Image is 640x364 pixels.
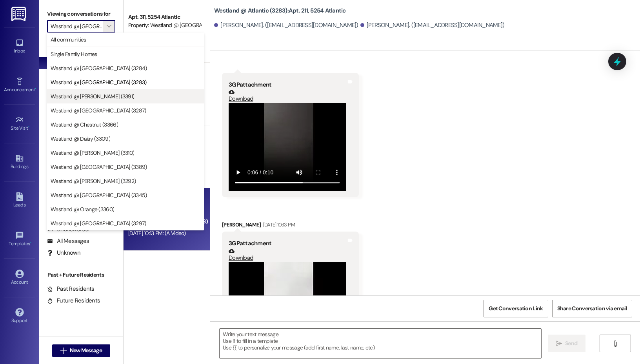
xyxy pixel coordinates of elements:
[51,135,110,143] span: Westland @ Daisy (3309)
[214,21,358,29] div: [PERSON_NAME]. ([EMAIL_ADDRESS][DOMAIN_NAME])
[4,267,35,288] a: Account
[51,177,136,185] span: Westland @ [PERSON_NAME] (3292)
[4,229,35,250] a: Templates •
[51,92,134,100] span: Westland @ [PERSON_NAME] (3391)
[128,21,201,29] div: Property: Westland @ [GEOGRAPHIC_DATA] (3283)
[51,78,147,86] span: Westland @ [GEOGRAPHIC_DATA] (3283)
[35,86,36,91] span: •
[552,300,632,317] button: Share Conversation via email
[51,20,103,33] input: All communities
[229,248,346,262] a: Download
[229,239,271,247] b: 3GP attachment
[128,32,167,39] span: [PERSON_NAME]
[47,8,115,20] label: Viewing conversations for
[261,221,295,229] div: [DATE] 10:13 PM
[360,21,505,29] div: [PERSON_NAME]. ([EMAIL_ADDRESS][DOMAIN_NAME])
[612,340,618,347] i: 
[229,81,271,89] b: 3GP attachment
[30,240,31,245] span: •
[229,89,346,103] a: Download
[51,36,86,43] span: All communities
[51,50,97,58] span: Single Family Homes
[128,13,201,21] div: Apt. 311, 5254 Atlantic
[214,7,346,15] b: Westland @ Atlantic (3283): Apt. 211, 5254 Atlantic
[39,211,123,219] div: Residents
[128,230,185,237] div: [DATE] 10:13 PM: (A Video)
[51,107,146,114] span: Westland @ [GEOGRAPHIC_DATA] (3287)
[39,151,123,159] div: Prospects
[51,163,147,171] span: Westland @ [GEOGRAPHIC_DATA] (3389)
[107,23,111,29] i: 
[51,121,118,129] span: Westland @ Chestnut (3366)
[51,205,114,213] span: Westland @ Orange (3360)
[4,113,35,134] a: Site Visit •
[39,271,123,279] div: Past + Future Residents
[47,237,89,245] div: All Messages
[47,249,80,257] div: Unknown
[556,340,562,347] i: 
[51,219,146,227] span: Westland @ [GEOGRAPHIC_DATA] (3297)
[548,335,586,352] button: Send
[28,124,29,130] span: •
[51,191,147,199] span: Westland @ [GEOGRAPHIC_DATA] (3345)
[47,285,95,293] div: Past Residents
[60,348,66,354] i: 
[51,149,134,157] span: Westland @ [PERSON_NAME] (3310)
[222,221,359,232] div: [PERSON_NAME]
[52,344,110,357] button: New Message
[11,7,27,21] img: ResiDesk Logo
[4,36,35,57] a: Inbox
[70,346,102,355] span: New Message
[4,190,35,211] a: Leads
[489,304,543,313] span: Get Conversation Link
[484,300,548,317] button: Get Conversation Link
[565,339,577,348] span: Send
[39,44,123,53] div: Prospects + Residents
[557,304,627,313] span: Share Conversation via email
[4,306,35,327] a: Support
[51,64,147,72] span: Westland @ [GEOGRAPHIC_DATA] (3284)
[47,297,100,305] div: Future Residents
[4,152,35,173] a: Buildings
